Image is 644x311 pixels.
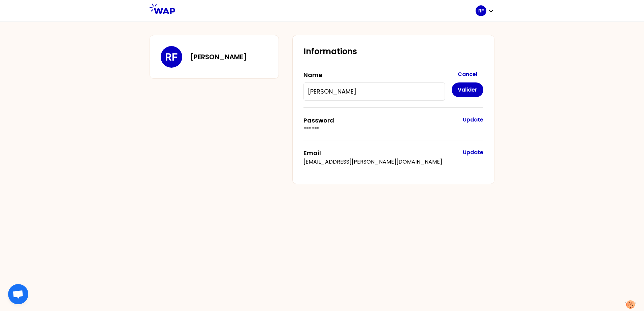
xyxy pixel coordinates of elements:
[303,158,456,166] p: [EMAIL_ADDRESS][PERSON_NAME][DOMAIN_NAME]
[303,116,334,125] label: Password
[303,46,483,57] h2: Informations
[452,70,483,78] button: Cancel
[165,51,178,63] p: RF
[463,116,483,124] button: Update
[452,82,483,97] button: Valider
[8,284,28,304] div: Ouvrir le chat
[303,71,322,79] label: Name
[303,149,321,157] label: Email
[478,7,484,14] p: RF
[476,5,494,16] button: RF
[463,148,483,157] button: Update
[190,52,247,62] h3: [PERSON_NAME]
